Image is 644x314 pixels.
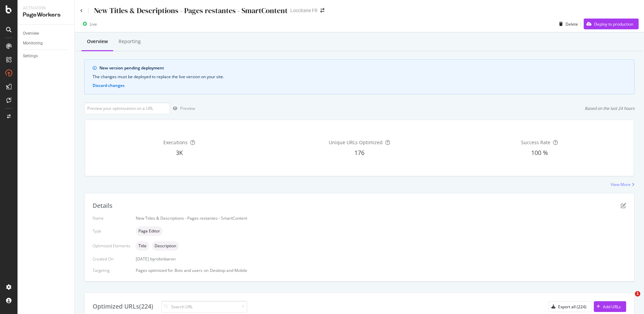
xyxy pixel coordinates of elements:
div: info banner [84,59,635,94]
span: Description [155,244,176,248]
span: 100 % [531,149,548,157]
div: New Titles & Descriptions - Pages restantes - SmartContent [94,5,288,16]
div: Export all (224) [558,304,586,310]
div: Monitoring [23,40,43,47]
div: arrow-right-arrow-left [320,8,324,13]
div: Overview [87,38,108,45]
span: Unique URLs Optimized [329,139,383,146]
button: Delete [556,19,578,29]
div: Deploy to production [594,21,633,27]
div: Overview [23,30,39,37]
div: Reporting [119,38,141,45]
div: Loccitane FR [290,7,318,14]
div: Optimized Elements [93,243,130,249]
button: Export all (224) [548,301,592,312]
div: [DATE] [136,256,626,262]
div: Desktop and Mobile [210,268,247,273]
div: Live [90,21,97,27]
button: Discard changes [93,83,125,89]
a: Settings [23,53,70,60]
span: Success Rate [521,139,550,146]
div: Pages optimized for on [136,268,626,273]
input: Search URL [161,301,247,313]
div: Activation [23,5,69,11]
div: New version pending deployment [99,65,626,71]
iframe: Intercom live chat [621,291,637,307]
div: View More [611,182,631,187]
div: Details [93,201,112,210]
button: Preview [170,103,195,114]
a: Monitoring [23,40,70,47]
div: Settings [23,53,38,60]
div: neutral label [136,226,163,236]
input: Preview your optimization on a URL [84,102,170,114]
div: Delete [566,21,578,27]
span: Page Editor [138,229,160,233]
div: by robinbaron [150,256,175,262]
div: The changes must be deployed to replace the live version on your site. [93,74,626,80]
button: Add URLs [594,301,626,312]
div: Created On [93,256,130,262]
div: pen-to-square [621,203,626,208]
div: PageWorkers [23,11,69,19]
button: Deploy to production [584,19,639,29]
div: Optimized URLs (224) [93,302,153,311]
div: Targeting [93,268,130,273]
div: Type [93,228,130,234]
div: Name [93,215,130,221]
span: Title [138,244,147,248]
div: neutral label [136,241,149,251]
a: View More [611,182,635,187]
div: Based on the last 24 hours [585,105,635,111]
div: Preview [180,105,195,111]
a: Click to go back [80,9,83,13]
div: New Titles & Descriptions - Pages restantes - SmartContent [136,215,626,221]
span: 3K [176,149,183,157]
span: 1 [635,291,640,296]
div: Bots and users [174,268,202,273]
span: Executions [163,139,188,146]
div: neutral label [152,241,179,251]
a: Overview [23,30,70,37]
span: 176 [354,149,364,157]
div: Add URLs [603,304,621,310]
